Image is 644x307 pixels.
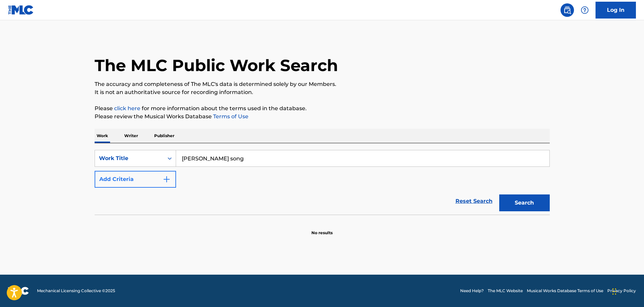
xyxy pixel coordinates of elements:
[8,5,34,15] img: MLC Logo
[122,129,140,143] p: Writer
[163,175,171,183] img: 9d2ae6d4665cec9f34b9.svg
[460,288,484,294] a: Need Help?
[563,6,571,14] img: search
[452,194,496,209] a: Reset Search
[561,3,574,17] a: Public Search
[311,222,333,236] p: No results
[610,275,644,307] iframe: Chat Widget
[95,104,550,113] p: Please for more information about the terms used in the database.
[578,3,591,17] div: Help
[114,105,140,112] a: click here
[607,288,636,294] a: Privacy Policy
[95,150,550,215] form: Search Form
[95,80,550,88] p: The accuracy and completeness of The MLC's data is determined solely by our Members.
[95,113,550,121] p: Please review the Musical Works Database
[99,154,160,162] div: Work Title
[8,287,29,295] img: logo
[95,171,176,188] button: Add Criteria
[596,2,636,19] a: Log In
[95,55,338,75] h1: The MLC Public Work Search
[152,129,176,143] p: Publisher
[95,129,110,143] p: Work
[488,288,523,294] a: The MLC Website
[612,281,616,302] div: Drag
[499,194,550,211] button: Search
[95,88,550,96] p: It is not an authoritative source for recording information.
[527,288,603,294] a: Musical Works Database Terms of Use
[581,6,589,14] img: help
[212,113,248,120] a: Terms of Use
[37,288,115,294] span: Mechanical Licensing Collective © 2025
